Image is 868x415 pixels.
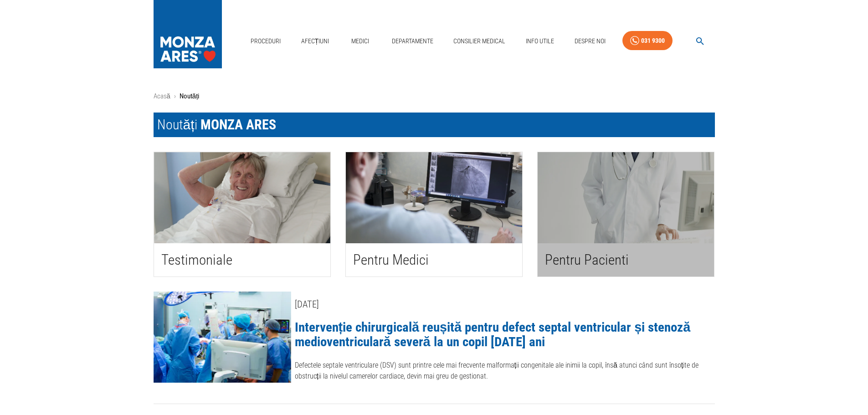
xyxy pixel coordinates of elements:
[622,31,673,51] a: 031 9300
[571,32,609,51] a: Despre Noi
[154,92,170,100] a: Acasă
[154,292,291,383] img: Intervenție chirurgicală reușită pentru defect septal ventricular și stenoză medioventriculară se...
[346,152,522,243] img: Pentru Medici
[180,91,200,102] p: Noutăți
[545,251,707,269] h2: Pentru Pacienti
[522,32,558,51] a: Info Utile
[298,32,333,51] a: Afecțiuni
[154,91,715,102] nav: breadcrumb
[295,319,691,349] a: Intervenție chirurgicală reușită pentru defect septal ventricular și stenoză medioventriculară se...
[641,35,665,46] div: 031 9300
[353,251,515,269] h2: Pentru Medici
[247,32,284,51] a: Proceduri
[154,113,715,137] h1: Noutăți
[346,152,522,277] button: Pentru Medici
[388,32,437,51] a: Departamente
[161,251,323,269] h2: Testimoniale
[538,152,714,243] img: Pentru Pacienti
[200,117,276,133] span: MONZA ARES
[295,299,715,310] div: [DATE]
[346,32,375,51] a: Medici
[295,360,715,382] p: Defectele septale ventriculare (DSV) sunt printre cele mai frecvente malformații congenitale ale ...
[154,152,330,243] img: Testimoniale
[450,32,509,51] a: Consilier Medical
[538,152,714,277] button: Pentru Pacienti
[174,91,176,102] li: ›
[154,152,330,277] button: Testimoniale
